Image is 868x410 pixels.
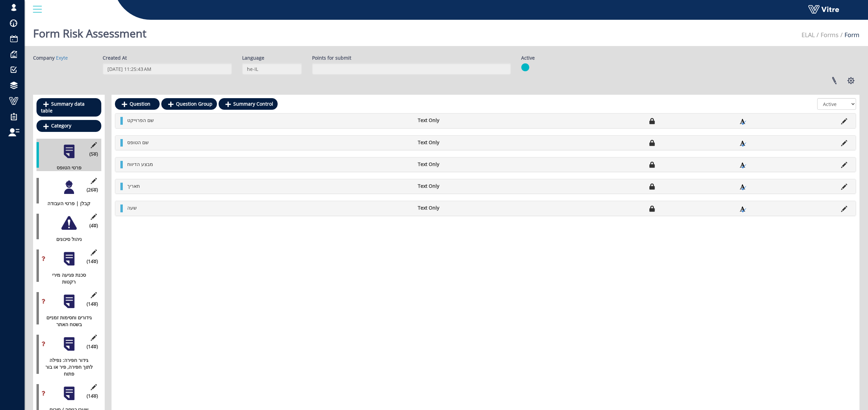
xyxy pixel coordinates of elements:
[127,161,153,167] span: מבצע הדיווח
[242,55,264,61] label: Language
[414,183,524,189] li: Text Only
[521,63,529,72] img: yes
[89,151,98,157] span: (5 )
[127,204,137,211] span: שעה
[87,343,98,350] span: (14 )
[36,357,96,377] div: גידור חפירה: נפילה לתוך חפירה, פיר או בור פתוח
[87,301,98,307] span: (14 )
[36,272,96,285] div: סכנת פגיעה מירי רקטות
[521,55,535,61] label: Active
[414,139,524,146] li: Text Only
[33,55,55,61] label: Company
[33,17,146,46] h1: Form Risk Assessment
[36,98,101,117] a: Summary data table
[87,186,98,193] span: (26 )
[103,55,127,61] label: Created At
[36,314,96,328] div: גידורים וחסימות זמניים בשטח האתר
[127,117,154,123] span: שם הפרוייקט
[821,31,839,39] a: Forms
[36,200,96,207] div: קבלן | פרטי העבודה
[801,31,815,39] span: 89
[127,183,140,189] span: תאריך
[115,98,160,110] a: Question
[414,117,524,124] li: Text Only
[56,55,68,61] a: Exyte
[36,236,96,243] div: ניהול סיכונים
[87,393,98,399] span: (14 )
[36,120,101,132] a: Category
[87,258,98,265] span: (14 )
[839,31,859,40] li: Form
[312,55,351,61] label: Points for submit
[219,98,278,110] a: Summary Control
[36,164,96,171] div: פרטי הטופס
[127,139,149,146] span: שם הטופס
[161,98,217,110] a: Question Group
[414,161,524,168] li: Text Only
[89,222,98,229] span: (4 )
[414,204,524,211] li: Text Only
